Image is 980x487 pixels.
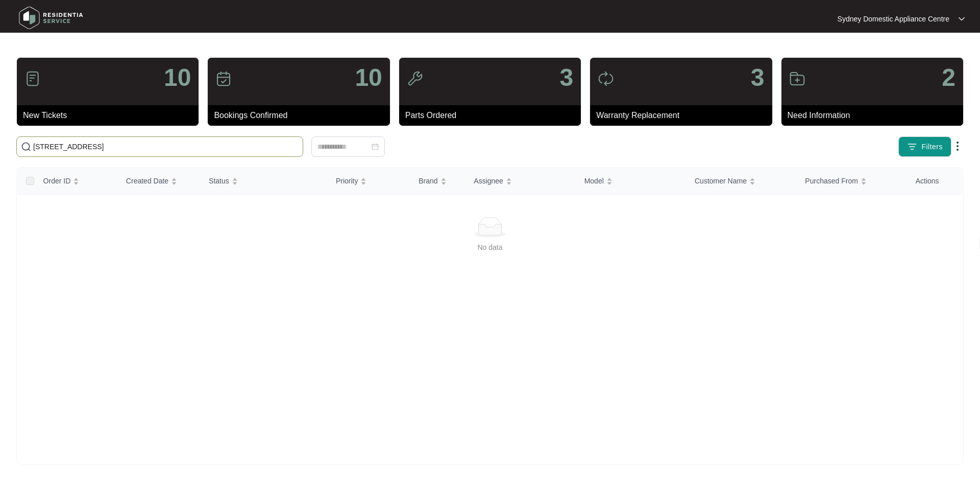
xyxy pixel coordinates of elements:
[898,136,951,157] button: filter iconFilters
[24,71,41,87] img: icon
[209,175,229,187] span: Status
[687,168,797,195] th: Customer Name
[695,175,747,187] span: Customer Name
[126,175,168,187] span: Created Date
[35,168,118,195] th: Order ID
[788,109,963,122] p: Need Information
[465,168,576,195] th: Assignee
[559,65,573,90] p: 3
[328,168,410,195] th: Priority
[164,65,191,90] p: 10
[797,168,907,195] th: Purchased From
[942,65,955,90] p: 2
[908,168,963,195] th: Actions
[907,142,917,152] img: filter icon
[23,109,199,122] p: New Tickets
[30,242,950,253] div: No data
[805,175,857,187] span: Purchased From
[215,71,232,87] img: icon
[410,168,465,195] th: Brand
[576,168,687,195] th: Model
[789,71,805,87] img: icon
[405,109,581,122] p: Parts Ordered
[355,65,382,90] p: 10
[598,71,614,87] img: icon
[15,3,87,33] img: residentia service logo
[407,71,423,87] img: icon
[584,175,604,187] span: Model
[474,175,503,187] span: Assignee
[214,109,389,122] p: Bookings Confirmed
[751,65,765,90] p: 3
[118,168,201,195] th: Created Date
[838,14,949,24] p: Sydney Domestic Appliance Centre
[951,140,964,152] img: dropdown arrow
[419,175,437,187] span: Brand
[43,175,71,187] span: Order ID
[596,109,772,122] p: Warranty Replacement
[959,16,965,21] img: dropdown arrow
[336,175,358,187] span: Priority
[21,142,31,152] img: search-icon
[201,168,328,195] th: Status
[33,141,299,152] input: Search by Order Id, Assignee Name, Customer Name, Brand and Model
[921,142,943,152] span: Filters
